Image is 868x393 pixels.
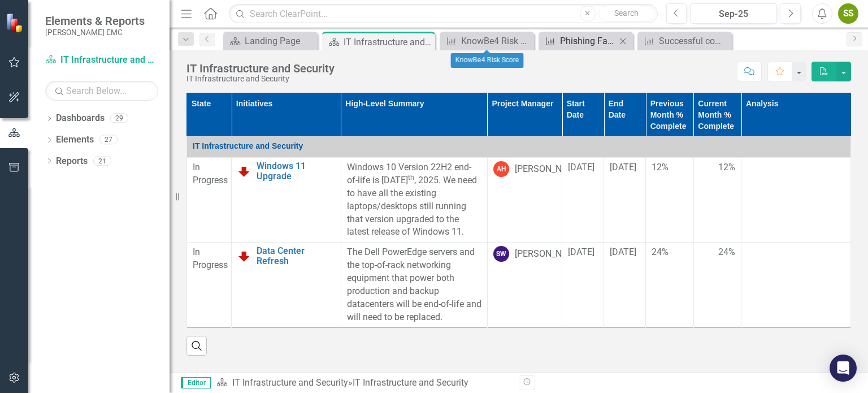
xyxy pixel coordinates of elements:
[245,34,315,48] div: Landing Page
[541,34,616,48] a: Phishing Failures
[830,355,857,382] div: Open Intercom Messenger
[449,371,589,383] span: All IT Infrastructure KPI Details
[610,162,636,172] span: [DATE]
[610,247,636,257] span: [DATE]
[232,377,348,388] a: IT Infrastructure and Security
[232,243,341,327] td: Double-Click to Edit Right Click for Context Menu
[487,243,562,327] td: Double-Click to Edit
[110,114,128,123] div: 29
[99,135,118,145] div: 27
[257,246,335,266] a: Data Center Refresh
[186,75,335,83] div: IT Infrastructure and Security
[604,158,646,243] td: Double-Click to Edit
[341,158,487,243] td: Double-Click to Edit
[493,161,509,177] div: AH
[640,34,729,48] a: Successful completion of security training
[515,163,583,176] div: [PERSON_NAME]
[347,246,481,323] p: The Dell PowerEdge servers and the top-of-rack networking equipment that power both production an...
[718,161,735,174] span: 12%
[461,34,531,48] div: KnowBe4 Risk Score
[838,3,858,24] button: SS
[451,53,524,68] div: KnowBe4 Risk Score
[408,174,414,182] sup: th
[652,162,669,172] span: 12%
[341,243,487,327] td: Double-Click to Edit
[56,112,105,125] a: Dashboards
[193,247,228,270] span: In Progress
[659,34,729,48] div: Successful completion of security training
[515,248,583,261] div: [PERSON_NAME]
[694,7,773,21] div: Sep-25
[487,158,562,243] td: Double-Click to Edit
[353,377,468,388] div: IT Infrastructure and Security
[45,81,158,101] input: Search Below...
[652,247,669,257] span: 24%
[181,377,211,388] span: Editor
[232,158,341,243] td: Double-Click to Edit Right Click for Context Menu
[442,34,531,48] a: KnowBe4 Risk Score
[237,165,251,178] img: Below Target
[226,34,315,48] a: Landing Page
[45,54,158,67] a: IT Infrastructure and Security
[93,156,111,166] div: 21
[344,35,432,49] div: IT Infrastructure and Security
[741,243,851,327] td: Double-Click to Edit
[45,28,145,37] small: [PERSON_NAME] EMC
[614,8,639,18] span: Search
[237,249,251,263] img: Below Target
[229,4,657,24] input: Search ClearPoint...
[690,3,777,24] button: Sep-25
[718,246,735,259] span: 24%
[493,246,509,262] div: SW
[193,141,303,150] span: IT Infrastructure and Security
[604,243,646,327] td: Double-Click to Edit
[216,377,510,390] div: »
[257,161,335,181] a: Windows 11 Upgrade
[568,162,594,172] span: [DATE]
[187,243,232,327] td: Double-Click to Edit
[562,158,604,243] td: Double-Click to Edit
[186,62,335,75] div: IT Infrastructure and Security
[193,162,228,185] span: In Progress
[347,161,481,239] p: Windows 10 Version 22H2 end-of-life is [DATE] , 2025. We need to have all the existing laptops/de...
[598,6,655,21] button: Search
[45,14,145,28] span: Elements & Reports
[56,133,94,146] a: Elements
[6,12,26,33] img: ClearPoint Strategy
[568,247,594,257] span: [DATE]
[562,243,604,327] td: Double-Click to Edit
[560,34,616,48] div: Phishing Failures
[187,158,232,243] td: Double-Click to Edit
[56,155,88,168] a: Reports
[741,158,851,243] td: Double-Click to Edit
